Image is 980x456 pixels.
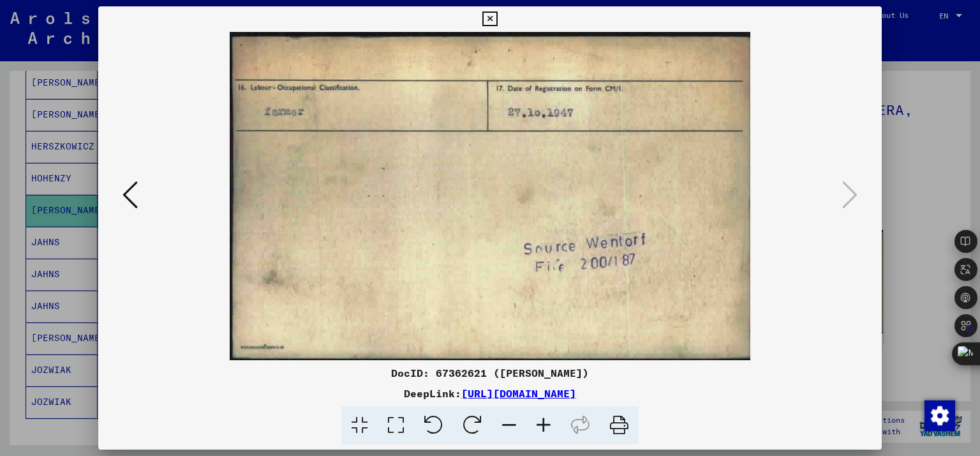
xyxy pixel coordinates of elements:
img: Zustimmung ändern [924,400,955,431]
a: [URL][DOMAIN_NAME] [461,387,576,400]
div: Zustimmung ändern [924,400,954,430]
div: DocID: 67362621 ([PERSON_NAME]) [98,365,882,381]
div: DeepLink: [98,386,882,401]
img: 002.jpg [142,32,839,360]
